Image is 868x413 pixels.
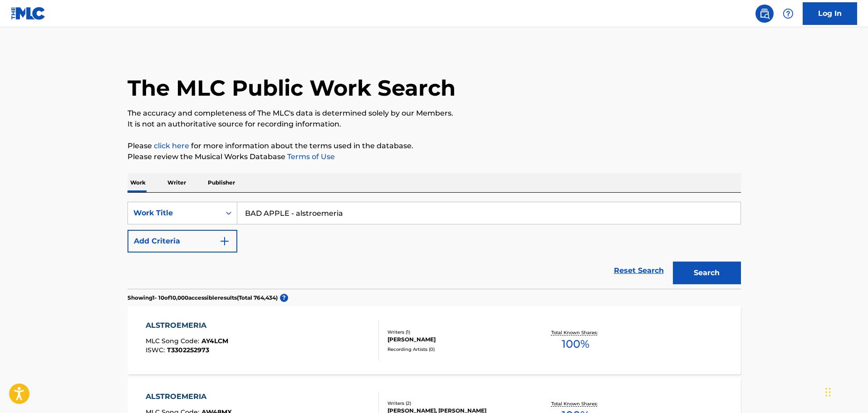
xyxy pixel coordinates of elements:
[128,173,148,192] p: Work
[128,294,278,302] p: Showing 1 - 10 of 10,000 accessible results (Total 764,434 )
[551,400,600,407] p: Total Known Shares:
[128,108,741,119] p: The accuracy and completeness of The MLC's data is determined solely by our Members.
[825,379,831,406] div: Drag
[779,5,797,23] div: Help
[146,346,167,354] span: ISWC :
[205,173,238,192] p: Publisher
[128,230,237,253] button: Add Criteria
[146,337,201,345] span: MLC Song Code :
[11,7,46,20] img: MLC Logo
[823,369,868,413] iframe: Chat Widget
[146,391,232,402] div: ALSTROEMERIA
[803,2,857,25] a: Log In
[128,141,741,151] p: Please for more information about the terms used in the database.
[387,346,525,353] div: Recording Artists ( 0 )
[387,335,525,344] div: [PERSON_NAME]
[128,119,741,130] p: It is not an authoritative source for recording information.
[201,337,228,345] span: AY4LCM
[562,336,589,352] span: 100 %
[146,320,228,331] div: ALSTROEMERIA
[128,74,456,102] h1: The MLC Public Work Search
[755,5,774,23] a: Public Search
[133,208,215,219] div: Work Title
[759,8,770,19] img: search
[783,8,794,19] img: help
[128,151,741,162] p: Please review the Musical Works Database
[609,261,668,281] a: Reset Search
[165,173,189,192] p: Writer
[219,236,230,247] img: 9d2ae6d4665cec9f34b9.svg
[154,141,189,150] a: click here
[280,294,288,302] span: ?
[551,329,600,336] p: Total Known Shares:
[128,306,741,374] a: ALSTROEMERIAMLC Song Code:AY4LCMISWC:T3302252973Writers (1)[PERSON_NAME]Recording Artists (0)Tota...
[387,400,525,407] div: Writers ( 2 )
[673,262,741,284] button: Search
[387,329,525,335] div: Writers ( 1 )
[167,346,209,354] span: T3302252973
[285,152,335,161] a: Terms of Use
[128,202,741,289] form: Search Form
